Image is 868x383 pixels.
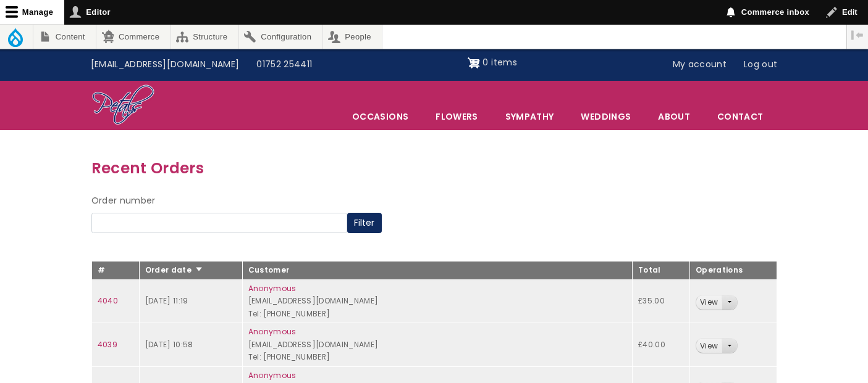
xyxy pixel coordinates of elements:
th: Total [633,262,690,280]
a: Contact [704,104,776,130]
a: Structure [171,25,238,49]
a: Sympathy [492,104,567,130]
a: View [696,339,722,353]
td: £35.00 [633,279,690,323]
img: Shopping cart [468,53,480,73]
a: 4039 [98,339,117,350]
time: [DATE] 11:19 [145,295,188,306]
a: Shopping cart 0 items [468,53,517,73]
a: Anonymous [248,283,297,294]
a: Anonymous [248,326,297,337]
a: Flowers [423,104,491,130]
a: Commerce [96,25,170,49]
a: Log out [735,53,786,76]
td: [EMAIL_ADDRESS][DOMAIN_NAME] Tel: [PHONE_NUMBER] [242,323,632,367]
span: Weddings [568,104,644,130]
img: Home [91,84,155,127]
a: Configuration [239,25,322,49]
td: [EMAIL_ADDRESS][DOMAIN_NAME] Tel: [PHONE_NUMBER] [242,279,632,323]
button: Vertical orientation [847,25,868,46]
a: [EMAIL_ADDRESS][DOMAIN_NAME] [82,53,248,76]
a: About [645,104,703,130]
a: 01752 254411 [248,53,321,76]
th: Operations [689,262,777,280]
a: Content [33,25,96,49]
button: Filter [347,213,382,234]
a: My account [664,53,736,76]
a: People [323,25,382,49]
span: 0 items [482,56,516,68]
h3: Recent Orders [91,156,777,180]
label: Order number [91,194,156,208]
span: Occasions [339,104,421,130]
th: # [91,262,139,280]
a: View [696,295,722,310]
a: Anonymous [248,370,297,381]
td: £40.00 [633,323,690,367]
time: [DATE] 10:58 [145,339,193,350]
th: Customer [242,262,632,280]
a: Order date [145,265,204,275]
a: 4040 [98,295,118,306]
